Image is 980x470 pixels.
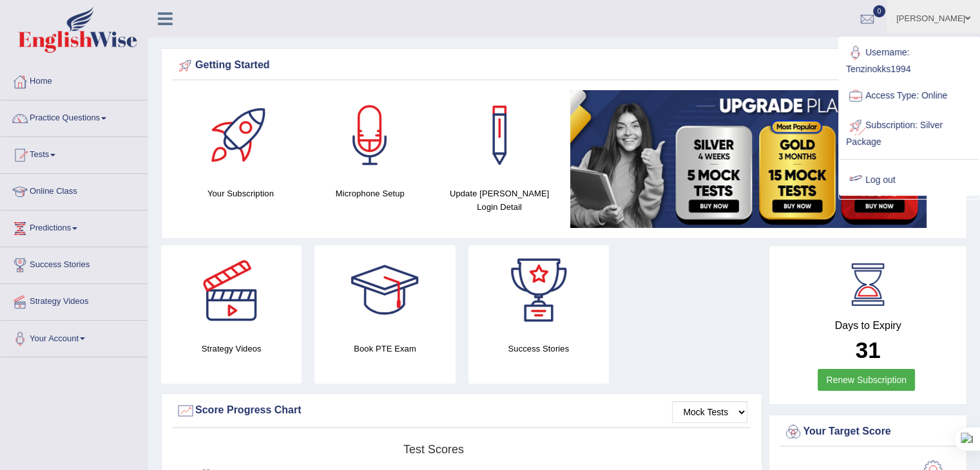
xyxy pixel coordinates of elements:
a: Strategy Videos [1,284,148,316]
h4: Your Subscription [182,187,299,200]
a: Username: Tenzinokks1994 [840,38,979,81]
a: Home [1,64,148,96]
a: Success Stories [1,247,148,279]
a: Renew Subscription [818,369,915,391]
h4: Microphone Setup [312,187,428,200]
tspan: Test scores [403,443,464,456]
a: Online Class [1,174,148,206]
h4: Days to Expiry [783,320,952,332]
a: Subscription: Silver Package [840,111,979,154]
h4: Success Stories [468,342,609,355]
div: Getting Started [176,56,952,75]
a: Predictions [1,211,148,243]
a: Tests [1,137,148,169]
img: small5.jpg [570,90,927,228]
b: 31 [856,337,881,362]
h4: Strategy Videos [161,342,302,355]
h4: Book PTE Exam [314,342,455,355]
a: Practice Questions [1,100,148,133]
a: Access Type: Online [840,81,979,111]
a: Your Account [1,321,148,353]
span: 0 [873,5,886,17]
div: Score Progress Chart [176,401,747,420]
a: Log out [840,165,979,195]
div: Your Target Score [783,422,952,442]
h4: Update [PERSON_NAME] Login Detail [441,187,558,214]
